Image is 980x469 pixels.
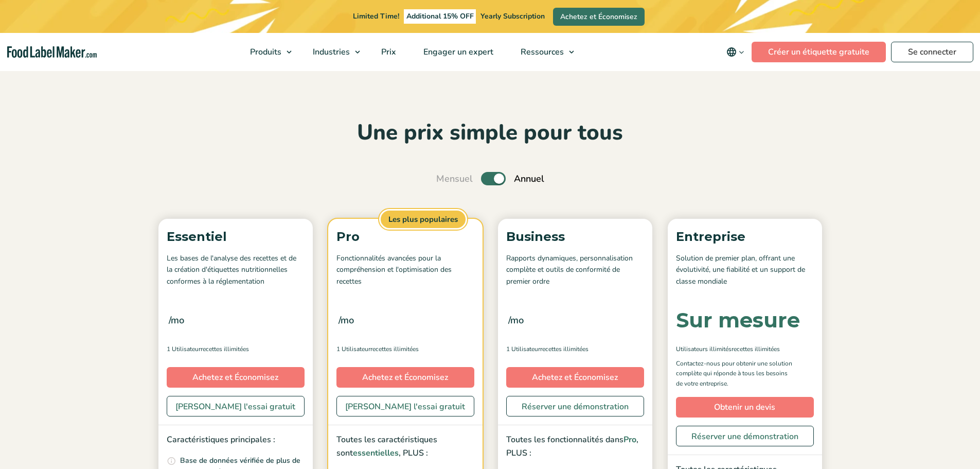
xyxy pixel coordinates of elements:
a: Industries [299,33,365,71]
span: Recettes illimitées [540,344,589,354]
span: /mo [508,313,524,327]
p: Rapports dynamiques, personnalisation complète et outils de conformité de premier ordre [506,253,644,287]
span: Engager un expert [420,46,494,58]
span: 1 Utilisateur [336,344,370,354]
span: Recettes illimitées [201,344,249,354]
a: [PERSON_NAME] l'essai gratuit [167,396,305,416]
span: /mo [338,313,354,327]
a: Achetez et Économisez [167,367,305,388]
span: Yearly Subscription [480,11,545,21]
span: Recettes illimitées [732,344,780,354]
a: Réserver une démonstration [506,396,644,416]
span: Les plus populaires [379,209,467,230]
p: Entreprise [676,227,814,247]
a: Prix [368,33,407,71]
span: Annuel [514,172,544,186]
span: 1 Utilisateur [167,344,201,354]
p: Solution de premier plan, offrant une évolutivité, une fiabilité et un support de classe mondiale [676,253,814,287]
a: Obtenir un devis [676,397,814,418]
p: Toutes les fonctionnalités dans , PLUS : [506,433,644,460]
span: Pro [623,434,636,445]
p: Pro [336,227,474,247]
span: Ressources [518,46,565,58]
span: Mensuel [436,172,473,186]
span: /mo [169,313,184,327]
p: Essentiel [167,227,305,247]
a: Achetez et Économisez [506,367,644,388]
div: Sur mesure [676,310,800,331]
span: Recettes illimitées [370,344,419,354]
h2: Une prix simple pour tous [153,119,827,147]
p: Fonctionnalités avancées pour la compréhension et l'optimisation des recettes [336,253,474,287]
p: Toutes les caractéristiques sont , PLUS : [336,433,474,460]
span: essentielles [353,447,399,459]
p: Contactez-nous pour obtenir une solution complète qui réponde à tous les besoins de votre entrepr... [676,359,794,389]
a: [PERSON_NAME] l'essai gratuit [336,396,474,416]
span: Produits [247,46,282,58]
p: Les bases de l'analyse des recettes et de la création d'étiquettes nutritionnelles conformes à la... [167,253,305,287]
span: Prix [378,46,397,58]
a: Produits [237,33,297,71]
label: Toggle [481,172,506,185]
span: Industries [310,46,351,58]
a: Ressources [507,33,579,71]
a: Achetez et Économisez [336,367,474,388]
p: Caractéristiques principales : [167,433,305,447]
p: Business [506,227,644,247]
a: Engager un expert [410,33,505,71]
span: Additional 15% OFF [404,9,476,24]
a: Réserver une démonstration [676,426,814,446]
a: Se connecter [891,42,973,62]
span: Limited Time! [353,11,399,21]
a: Achetez et Économisez [553,8,645,26]
span: 1 Utilisateur [506,344,540,354]
span: Utilisateurs illimités [676,344,732,354]
a: Créer un étiquette gratuite [752,42,886,62]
